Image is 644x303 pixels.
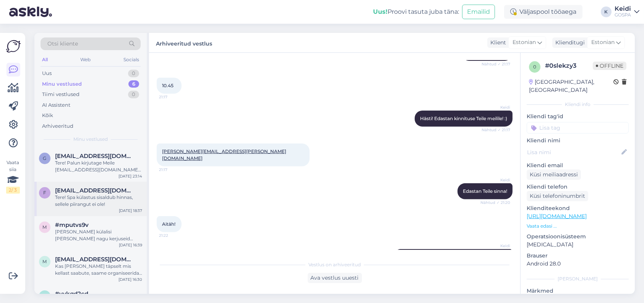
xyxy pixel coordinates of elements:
[128,70,139,77] div: 0
[119,242,142,248] div: [DATE] 16:39
[482,127,510,133] span: Nähtud ✓ 21:17
[527,252,629,260] p: Brauser
[527,101,629,108] div: Kliendi info
[463,188,507,194] span: Edastan Teile sinna!
[162,83,174,88] span: 10.45
[42,91,79,98] div: Tiimi vestlused
[527,241,629,249] p: [MEDICAL_DATA]
[128,80,139,88] div: 6
[420,116,507,121] span: Hästi! Edastan kinnituse Teile meilile! :)
[552,39,585,47] div: Klienditugi
[591,38,615,47] span: Estonian
[156,37,212,48] label: Arhiveeritud vestlus
[615,6,631,12] div: Keidi
[55,194,142,208] div: Tere! Spa külastus sisaldub hinnas, sellele piirangut ei ole!
[42,70,52,77] div: Uus
[482,243,510,249] span: Keidi
[487,39,506,47] div: Klient
[55,290,88,297] span: #vvkgd2cd
[615,6,639,18] a: KeidiGOSPA
[373,8,388,15] b: Uus!
[159,94,188,100] span: 21:17
[373,7,459,16] div: Proovi tasuta juba täna:
[529,78,613,94] div: [GEOGRAPHIC_DATA], [GEOGRAPHIC_DATA]
[527,112,629,121] p: Kliendi tag'id
[55,256,135,263] span: markusinho80@icloud.com
[43,293,46,299] span: v
[527,204,629,212] p: Klienditeekond
[462,5,495,19] button: Emailid
[43,155,47,161] span: g
[527,169,581,180] div: Küsi meiliaadressi
[41,55,49,65] div: All
[527,260,629,268] p: Android 28.0
[43,259,47,264] span: m
[527,275,629,282] div: [PERSON_NAME]
[55,160,142,173] div: Tere! Palun kirjutage Meile [EMAIL_ADDRESS][DOMAIN_NAME] [PERSON_NAME] Teile edastada päringu!
[513,38,536,47] span: Estonian
[527,223,629,230] p: Vaata edasi ...
[527,287,629,295] p: Märkmed
[527,161,629,169] p: Kliendi email
[55,263,142,277] div: Kas [PERSON_NAME] täpselt mis kellast saabute, saame organiseerida varajasema check-ini vajadusel.
[527,122,629,134] input: Lisa tag
[527,191,588,201] div: Küsi telefoninumbrit
[482,104,510,110] span: Keidi
[162,221,175,227] span: Aitäh!
[43,190,46,195] span: f
[42,80,82,88] div: Minu vestlused
[122,55,141,65] div: Socials
[480,200,510,205] span: Nähtud ✓ 21:20
[47,40,78,48] span: Otsi kliente
[6,187,20,194] div: 2 / 3
[482,177,510,183] span: Keidi
[504,5,582,19] div: Väljaspool tööaega
[308,261,361,268] span: Vestlus on arhiveeritud
[159,233,188,238] span: 21:22
[308,273,362,283] div: Ava vestlus uuesti
[593,62,626,70] span: Offline
[159,167,188,173] span: 21:17
[527,137,629,145] p: Kliendi nimi
[55,228,142,242] div: [PERSON_NAME] külalisi [PERSON_NAME] nagu kerjuseid kuhugi võõrastesse basseinidesse. Imeline mai...
[527,213,587,220] a: [URL][DOMAIN_NAME]
[55,222,89,228] span: #mputvs9v
[79,55,92,65] div: Web
[482,61,510,67] span: Nähtud ✓ 21:17
[533,64,536,70] span: 0
[527,233,629,241] p: Operatsioonisüsteem
[118,173,142,179] div: [DATE] 23:14
[601,7,612,17] div: K
[128,91,139,98] div: 0
[55,153,135,160] span: gailetamme@gmail.com
[42,112,53,119] div: Kõik
[42,101,70,109] div: AI Assistent
[42,122,73,130] div: Arhiveeritud
[527,148,620,156] input: Lisa nimi
[43,224,47,230] span: m
[6,159,20,194] div: Vaata siia
[545,61,593,70] div: # 0slekzy3
[527,183,629,191] p: Kliendi telefon
[73,136,108,143] span: Minu vestlused
[615,12,631,18] div: GOSPA
[6,39,21,54] img: Askly Logo
[118,277,142,282] div: [DATE] 16:30
[119,208,142,213] div: [DATE] 18:37
[162,148,286,161] a: [PERSON_NAME][EMAIL_ADDRESS][PERSON_NAME][DOMAIN_NAME]
[55,187,135,194] span: furija11@inbox.lv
